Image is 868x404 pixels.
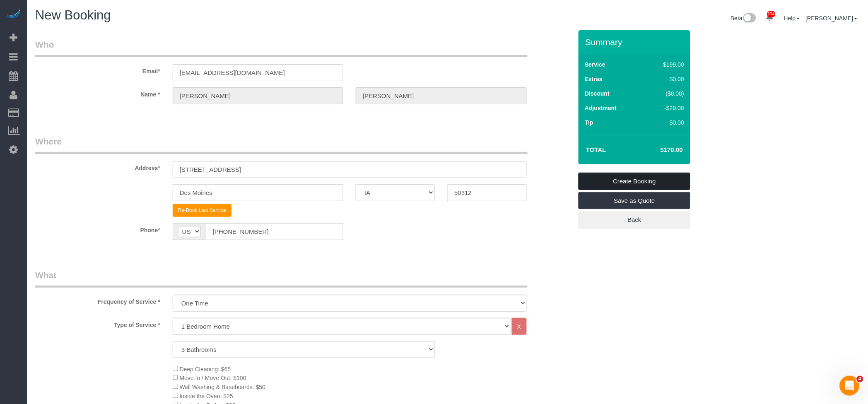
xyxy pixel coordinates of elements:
[784,15,800,22] a: Help
[579,173,690,190] a: Create Booking
[29,318,166,329] label: Type of Service *
[840,376,860,396] iframe: Intercom live chat
[173,64,343,81] input: Email*
[173,204,231,217] button: Re-Book Last Service
[806,15,858,22] a: [PERSON_NAME]
[646,60,685,69] div: $199.00
[646,75,685,83] div: $0.00
[180,375,246,381] span: Move In / Move Out: $100
[731,15,757,22] a: Beta
[646,118,685,127] div: $0.00
[579,211,690,228] a: Back
[29,161,166,172] label: Address*
[636,147,683,154] h4: $170.00
[585,104,617,112] label: Adjustment
[646,104,685,112] div: -$29.00
[206,223,343,240] input: Phone*
[447,184,526,201] input: Zip Code*
[356,87,526,104] input: Last Name*
[579,192,690,209] a: Save as Quote
[180,366,231,373] span: Deep Cleaning: $65
[35,8,111,22] span: New Booking
[35,38,528,57] legend: Who
[173,87,343,104] input: First Name*
[585,75,603,83] label: Extras
[35,135,528,154] legend: Where
[35,269,528,288] legend: What
[585,118,593,127] label: Tip
[857,376,863,382] span: 4
[29,295,166,306] label: Frequency of Service *
[767,11,776,17] span: 114
[5,8,22,20] img: Automaid Logo
[585,37,686,47] h3: Summary
[180,384,266,390] span: Wall Washing & Baseboards: $50
[29,87,166,99] label: Name *
[29,64,166,75] label: Email*
[180,393,233,399] span: Inside the Oven: $25
[585,89,610,98] label: Discount
[743,13,756,24] img: New interface
[173,184,343,201] input: City*
[646,89,685,98] div: ($0.00)
[586,146,606,153] strong: Total
[762,8,778,26] a: 114
[585,60,605,69] label: Service
[29,223,166,234] label: Phone*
